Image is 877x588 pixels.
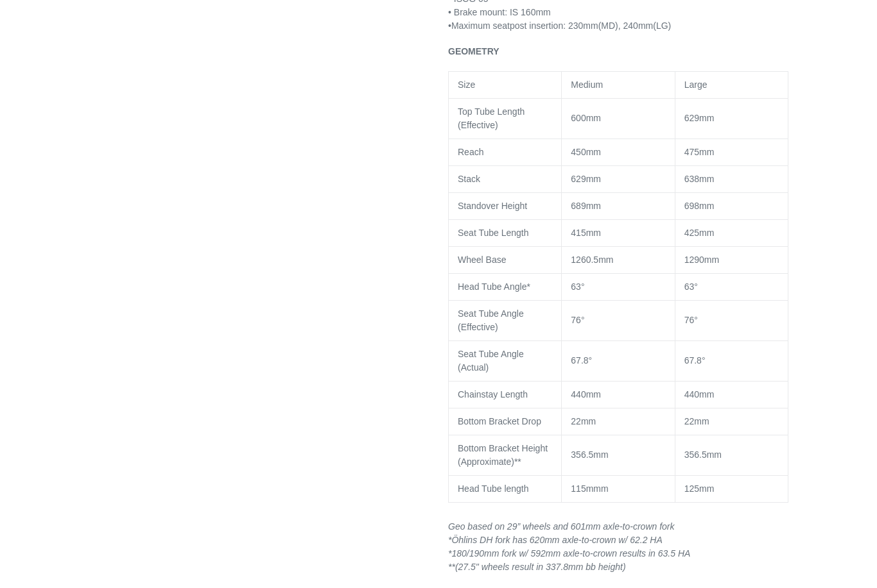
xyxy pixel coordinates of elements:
span: 115mmm [571,483,608,494]
span: Stack [458,174,480,184]
span: Bottom Bracket Height (Approximate)** [458,443,548,467]
span: Wheel Base [458,255,506,265]
span: Large [684,80,708,90]
span: 125mm [684,483,715,494]
span: Chainstay Length [458,389,528,399]
span: 67.8° [684,355,706,365]
span: 22mm [684,416,709,426]
em: Geo based on 29” wheels and 601mm axle-to-crown fork [448,521,675,532]
strong: GEOMETRY [448,46,499,56]
span: Seat Tube Angle (Actual) [458,349,524,373]
span: Size [458,80,475,90]
em: *Öhlins DH fork has 620mm axle-to-crown w/ 62.2 HA [448,535,663,545]
span: Standover Height [458,201,527,211]
span: 415mm [571,228,601,238]
span: 76° [571,315,584,325]
span: Reach [458,147,483,157]
span: 629mm [684,113,715,123]
span: 356.5mm [684,449,722,460]
span: 698mm [684,201,715,211]
span: Medium [571,80,603,90]
span: 440mm [684,389,715,399]
span: 63° [684,281,698,292]
span: Seat Tube Angle (Effective) [458,308,524,332]
span: Maximum seatpost insertion: 230mm(MD), 240mm(LG) [451,21,671,31]
em: **(27.5" wheels result in 337.8mm bb height) [448,562,626,572]
span: 63° [571,281,584,292]
span: 475mm [684,147,715,157]
span: Head Tube length [458,483,529,494]
span: 1290mm [684,255,719,265]
span: 450mm [571,147,601,157]
span: Seat Tube Length [458,228,529,238]
em: * 180/190mm fork w/ 592mm axle-to-crown results in 63.5 HA [448,548,690,559]
span: 76° [684,315,698,325]
span: 425mm [684,228,715,238]
span: 689mm [571,201,601,211]
span: Head Tube Angle* [458,281,530,292]
span: 629mm [571,174,601,184]
span: Top Tube Length (Effective) [458,106,525,130]
span: 67.8° [571,355,592,365]
span: 638mm [684,174,715,184]
span: 600mm [571,113,601,123]
span: 22mm [571,416,596,426]
span: 356.5mm [571,449,608,460]
span: Bottom Bracket Drop [458,416,541,426]
span: 1260.5mm [571,255,613,265]
span: 440mm [571,389,601,399]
